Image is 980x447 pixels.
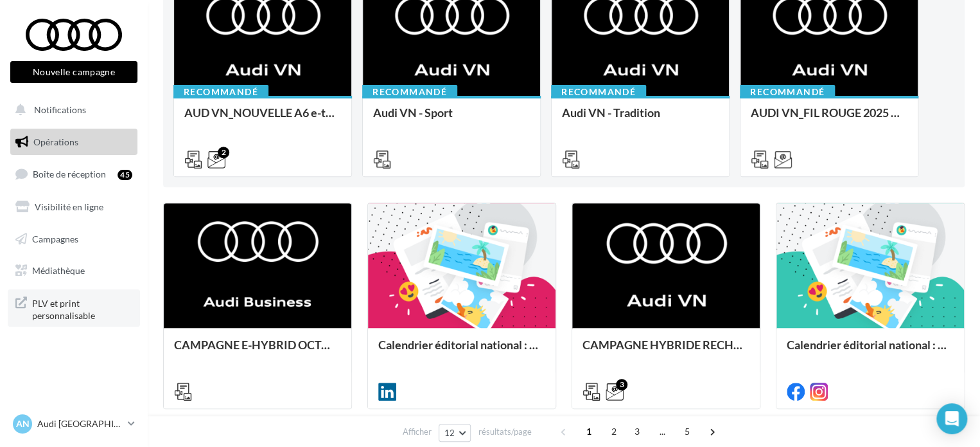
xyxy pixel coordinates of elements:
span: ... [652,421,672,442]
span: Afficher [403,426,432,438]
span: Boîte de réception [33,169,106,179]
button: 12 [439,424,471,442]
div: AUD VN_NOUVELLE A6 e-tron [184,106,341,132]
span: 5 [677,421,697,442]
span: Médiathèque [32,265,85,276]
span: 12 [444,428,455,438]
div: Audi VN - Tradition [562,106,719,132]
div: CAMPAGNE HYBRIDE RECHARGEABLE [582,338,749,364]
div: Calendrier éditorial national : semaine du 15.09 au 21.09 [787,338,954,364]
div: Open Intercom Messenger [936,403,967,434]
div: AUDI VN_FIL ROUGE 2025 - A1, Q2, Q3, Q5 et Q4 e-tron [751,106,907,132]
span: PLV et print personnalisable [32,295,132,322]
div: Audi VN - Sport [373,106,530,132]
span: Opérations [33,136,78,147]
a: AN Audi [GEOGRAPHIC_DATA] [10,412,137,436]
div: Recommandé [362,85,457,99]
a: PLV et print personnalisable [8,289,140,327]
a: Opérations [8,129,140,156]
span: Notifications [34,104,86,115]
div: CAMPAGNE E-HYBRID OCTOBRE B2B [174,338,341,364]
div: 45 [118,170,132,180]
p: Audi [GEOGRAPHIC_DATA] [37,417,123,430]
div: Recommandé [551,85,646,99]
span: résultats/page [478,426,531,438]
button: Nouvelle campagne [10,61,137,83]
div: Calendrier éditorial national : semaine du 22.09 au 28.09 [378,338,545,364]
div: 3 [616,379,627,390]
span: 2 [604,421,624,442]
span: Visibilité en ligne [35,201,103,212]
span: Campagnes [32,233,78,244]
span: AN [16,417,30,430]
span: 1 [579,421,599,442]
div: Recommandé [740,85,835,99]
div: Recommandé [173,85,268,99]
span: 3 [627,421,647,442]
a: Boîte de réception45 [8,160,140,188]
button: Notifications [8,96,135,123]
a: Campagnes [8,226,140,253]
div: 2 [218,147,229,158]
a: Médiathèque [8,257,140,284]
a: Visibilité en ligne [8,194,140,221]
